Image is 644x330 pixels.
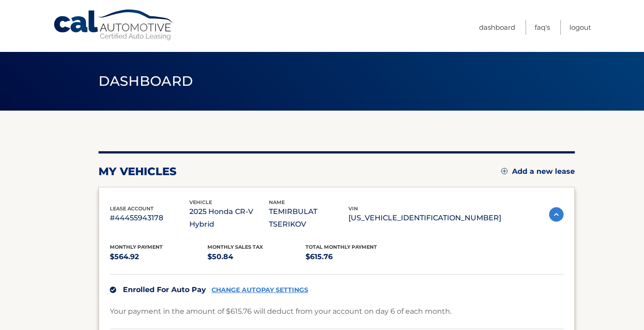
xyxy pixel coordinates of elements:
[99,73,193,89] span: Dashboard
[348,205,358,212] span: vin
[269,199,285,205] span: name
[269,205,348,231] p: TEMIRBULAT TSERIKOV
[348,212,501,224] p: [US_VEHICLE_IDENTIFICATION_NUMBER]
[110,305,451,318] p: Your payment in the amount of $615.76 will deduct from your account on day 6 of each month.
[207,251,306,263] p: $50.84
[549,207,564,222] img: accordion-active.svg
[189,205,269,231] p: 2025 Honda CR-V Hybrid
[569,20,591,35] a: Logout
[501,167,575,176] a: Add a new lease
[306,244,377,250] span: Total Monthly Payment
[110,205,154,212] span: lease account
[306,251,404,263] p: $615.76
[501,168,508,174] img: add.svg
[110,287,116,293] img: check.svg
[189,199,212,205] span: vehicle
[53,9,175,41] a: Cal Automotive
[110,251,208,263] p: $564.92
[99,165,177,178] h2: my vehicles
[110,244,163,250] span: Monthly Payment
[123,285,206,294] span: Enrolled For Auto Pay
[212,286,308,294] a: CHANGE AUTOPAY SETTINGS
[207,244,263,250] span: Monthly sales Tax
[535,20,550,35] a: FAQ's
[110,212,189,224] p: #44455943178
[479,20,515,35] a: Dashboard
